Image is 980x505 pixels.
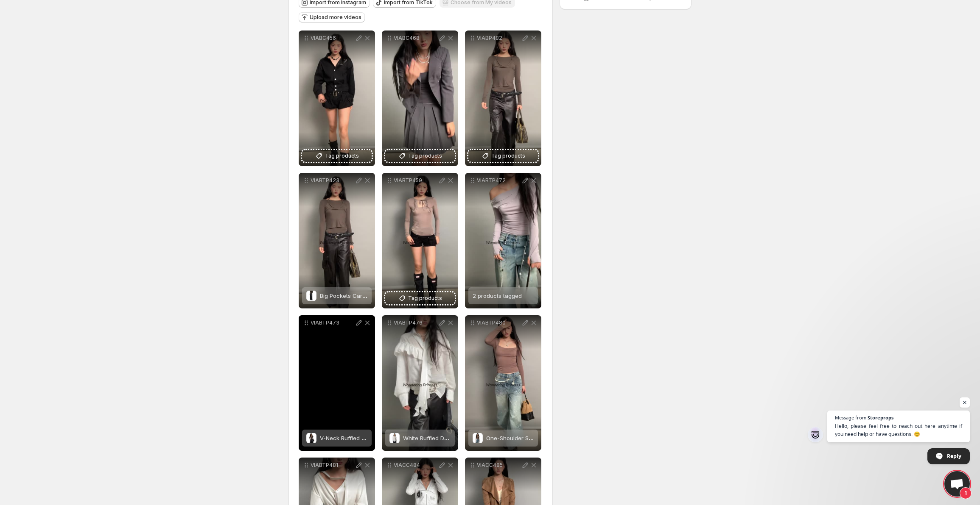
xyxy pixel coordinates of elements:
[944,471,970,497] a: Open chat
[468,150,538,162] button: Tag products
[302,150,372,162] button: Tag products
[320,435,443,441] span: V-Neck Ruffled Mesh Slim Long-Sleeve Blouse
[299,173,375,308] div: VIABTP423Big Pockets Cargo PantsBig Pockets Cargo Pants
[311,35,355,42] p: VIABC456
[382,315,458,451] div: VIABTP476White Ruffled Drawstring Long-Sleeve ShirtWhite Ruffled Drawstring Long-Sleeve Shirt
[408,152,442,160] span: Tag products
[960,487,972,499] span: 1
[868,415,893,420] span: Storeprops
[299,315,375,451] div: VIABTP473V-Neck Ruffled Mesh Slim Long-Sleeve BlouseV-Neck Ruffled Mesh Slim Long-Sleeve Blouse
[299,12,365,22] button: Upload more videos
[477,35,521,42] p: VIABP482
[835,422,962,438] span: Hello, please feel free to reach out here anytime if you need help or have questions. 😊
[325,152,359,160] span: Tag products
[394,177,438,184] p: VIABTP459
[403,435,518,441] span: White Ruffled Drawstring Long-Sleeve Shirt
[382,173,458,308] div: VIABTP459Tag products
[311,319,355,326] p: VIABTP473
[477,319,521,326] p: VIABTP480
[310,14,361,21] span: Upload more videos
[394,462,438,469] p: VIACC484
[311,462,355,469] p: VIABTP481
[394,35,438,42] p: VIABC468
[477,177,521,184] p: VIABTP472
[385,292,455,304] button: Tag products
[465,31,541,166] div: VIABP482Tag products
[491,152,525,160] span: Tag products
[320,292,386,299] span: Big Pockets Cargo Pants
[382,31,458,166] div: VIABC468Tag products
[299,31,375,166] div: VIABC456Tag products
[486,435,605,441] span: One-Shoulder Strapless Long-Sleeve Blouse
[311,177,355,184] p: VIABTP423
[394,319,438,326] p: VIABTP476
[473,292,522,299] span: 2 products tagged
[477,462,521,469] p: VIACC485
[408,294,442,302] span: Tag products
[465,173,541,308] div: VIABTP4722 products tagged
[947,449,961,463] span: Reply
[385,150,455,162] button: Tag products
[835,415,866,420] span: Message from
[465,315,541,451] div: VIABTP480One-Shoulder Strapless Long-Sleeve BlouseOne-Shoulder Strapless Long-Sleeve Blouse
